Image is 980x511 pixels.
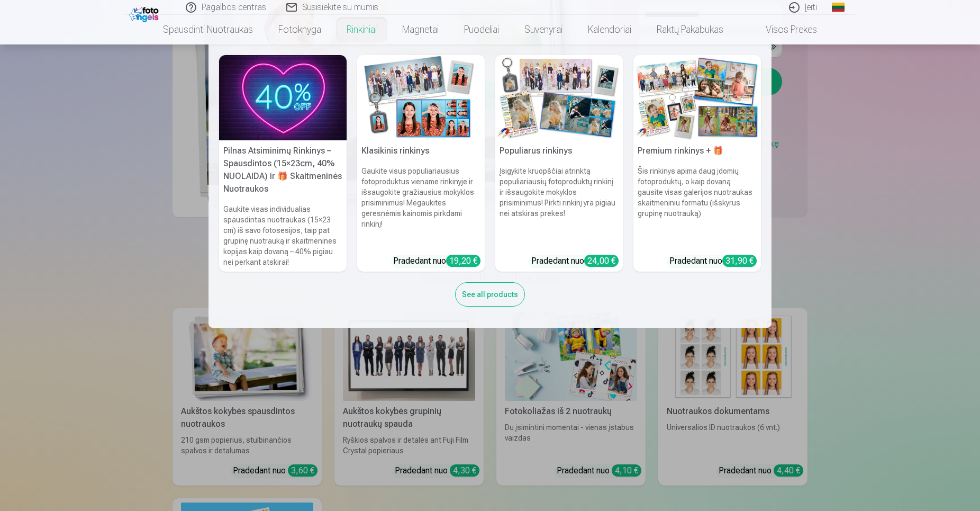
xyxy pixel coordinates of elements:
[736,15,830,44] a: Visos prekės
[455,288,525,299] a: See all products
[150,15,266,44] a: Spausdinti nuotraukas
[512,15,575,44] a: Suvenyrai
[334,15,389,44] a: Rinkiniai
[357,162,485,250] h6: Gaukite visus populiariausius fotoproduktus viename rinkinyje ir išsaugokite gražiausius mokyklos...
[357,140,485,162] h5: Klasikinis rinkinys
[446,255,480,267] div: 19,20 €
[669,255,757,267] div: Pradedant nuo
[357,55,485,272] a: Klasikinis rinkinysKlasikinis rinkinysGaukite visus populiariausius fotoproduktus viename rinkiny...
[495,140,623,162] h5: Populiarus rinkinys
[389,15,451,44] a: Magnetai
[644,15,736,44] a: Raktų pakabukas
[219,140,347,200] h5: Pilnas Atsiminimų Rinkinys – Spausdintos (15×23cm, 40% NUOLAIDA) ir 🎁 Skaitmeninės Nuotraukos
[633,162,761,250] h6: Šis rinkinys apima daug įdomių fotoproduktų, o kaip dovaną gausite visas galerijos nuotraukas ska...
[266,15,334,44] a: Fotoknyga
[722,255,757,267] div: 31,90 €
[633,140,761,162] h5: Premium rinkinys + 🎁
[357,55,485,140] img: Klasikinis rinkinys
[455,282,525,307] div: See all products
[531,255,619,267] div: Pradedant nuo
[129,4,161,22] img: /fa2
[219,55,347,272] a: Pilnas Atsiminimų Rinkinys – Spausdintos (15×23cm, 40% NUOLAIDA) ir 🎁 Skaitmeninės NuotraukosPiln...
[495,55,623,272] a: Populiarus rinkinysPopuliarus rinkinysĮsigykite kruopščiai atrinktą populiariausių fotoproduktų r...
[393,255,480,267] div: Pradedant nuo
[633,55,761,272] a: Premium rinkinys + 🎁Premium rinkinys + 🎁Šis rinkinys apima daug įdomių fotoproduktų, o kaip dovan...
[219,55,347,140] img: Pilnas Atsiminimų Rinkinys – Spausdintos (15×23cm, 40% NUOLAIDA) ir 🎁 Skaitmeninės Nuotraukos
[495,55,623,140] img: Populiarus rinkinys
[495,162,623,250] h6: Įsigykite kruopščiai atrinktą populiariausių fotoproduktų rinkinį ir išsaugokite mokyklos prisimi...
[451,15,512,44] a: Puodeliai
[633,55,761,140] img: Premium rinkinys + 🎁
[219,200,347,272] h6: Gaukite visas individualias spausdintas nuotraukas (15×23 cm) iš savo fotosesijos, taip pat grupi...
[584,255,619,267] div: 24,00 €
[575,15,644,44] a: Kalendoriai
